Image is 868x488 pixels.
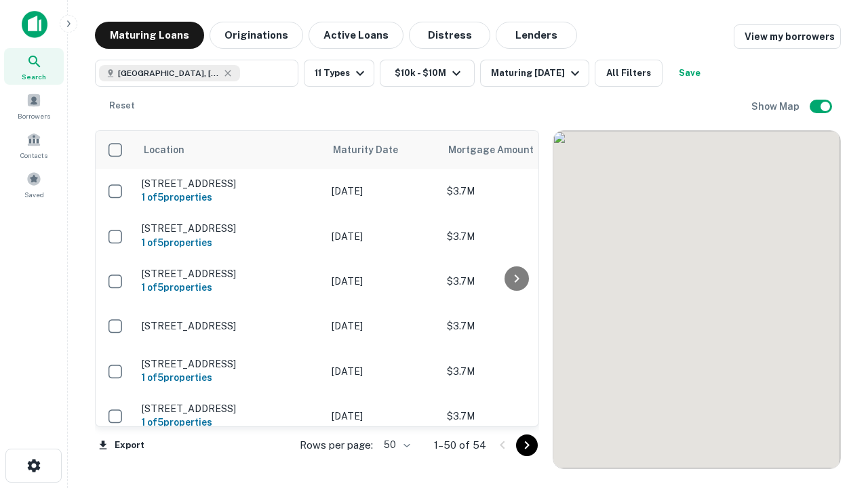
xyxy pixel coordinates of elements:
h6: 1 of 5 properties [142,190,318,205]
th: Maturity Date [325,131,440,169]
h6: 1 of 5 properties [142,415,318,430]
img: capitalize-icon.png [22,11,47,38]
p: [STREET_ADDRESS] [142,268,318,280]
p: $3.7M [447,184,583,199]
span: Contacts [20,150,47,161]
span: [GEOGRAPHIC_DATA], [GEOGRAPHIC_DATA] [118,67,220,79]
a: Search [4,48,64,85]
button: Reset [100,92,144,119]
h6: 1 of 5 properties [142,235,318,250]
p: [DATE] [332,274,433,289]
p: [STREET_ADDRESS] [142,403,318,415]
a: View my borrowers [734,24,841,49]
p: 1–50 of 54 [434,437,486,453]
span: Borrowers [18,110,50,121]
button: Maturing [DATE] [480,60,589,87]
p: [DATE] [332,229,433,244]
div: Maturing [DATE] [491,65,583,81]
div: 0 0 [553,131,840,468]
button: All Filters [595,60,663,87]
button: Active Loans [309,22,403,49]
button: Maturing Loans [95,22,204,49]
h6: 1 of 5 properties [142,370,318,385]
span: Saved [24,189,44,200]
iframe: Chat Widget [800,336,868,401]
button: Go to next page [516,434,538,456]
a: Borrowers [4,87,64,124]
h6: Show Map [751,99,802,114]
p: [STREET_ADDRESS] [142,222,318,235]
p: $3.7M [447,364,583,379]
p: Rows per page: [300,437,373,453]
p: $3.7M [447,319,583,333]
button: Save your search to get updates of matches that match your search criteria. [668,60,711,87]
button: Export [95,435,148,455]
p: [STREET_ADDRESS] [142,320,318,332]
p: [DATE] [332,319,433,333]
span: Location [143,142,184,158]
th: Mortgage Amount [440,131,589,169]
p: $3.7M [447,409,583,424]
button: Lenders [496,22,577,49]
a: Saved [4,166,64,203]
p: $3.7M [447,274,583,289]
p: [DATE] [332,409,433,424]
span: Maturity Date [333,142,416,158]
button: Distress [409,22,490,49]
p: $3.7M [447,229,583,244]
span: Search [22,71,46,82]
button: 11 Types [304,60,374,87]
div: 50 [378,435,412,455]
p: [DATE] [332,184,433,199]
p: [STREET_ADDRESS] [142,178,318,190]
span: Mortgage Amount [448,142,551,158]
h6: 1 of 5 properties [142,280,318,295]
th: Location [135,131,325,169]
button: $10k - $10M [380,60,475,87]
p: [STREET_ADDRESS] [142,358,318,370]
a: Contacts [4,127,64,163]
p: [DATE] [332,364,433,379]
button: Originations [210,22,303,49]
